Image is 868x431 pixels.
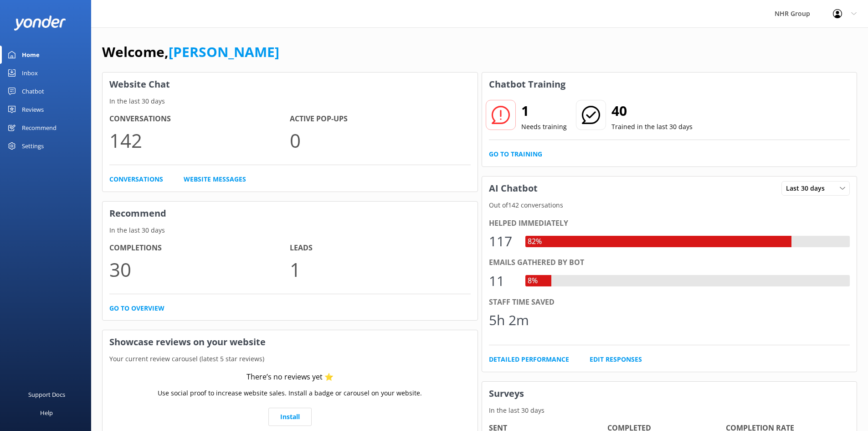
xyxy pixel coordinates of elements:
p: In the last 30 days [103,96,478,106]
div: 5h 2m [489,309,529,331]
p: In the last 30 days [482,405,857,415]
img: yonder-white-logo.png [14,16,66,31]
h4: Conversations [109,113,290,125]
h3: Website Chat [103,73,478,96]
p: 142 [109,125,290,156]
p: 1 [290,254,470,285]
h4: Completions [109,242,290,254]
p: 30 [109,254,290,285]
a: Install [268,408,312,426]
a: Website Messages [184,174,246,184]
a: Go to overview [109,303,164,313]
div: Helped immediately [489,218,850,229]
p: Use social proof to increase website sales. Install a badge or carousel on your website. [158,388,422,398]
div: Chatbot [22,82,44,100]
div: Recommend [22,119,56,137]
h1: Welcome, [102,41,279,63]
a: Detailed Performance [489,354,569,364]
div: Help [40,404,53,422]
h3: Surveys [482,382,857,405]
div: 8% [525,275,540,287]
a: Conversations [109,174,163,184]
h3: Chatbot Training [482,73,572,96]
p: Out of 142 conversations [482,200,857,210]
div: Staff time saved [489,296,850,308]
p: 0 [290,125,470,156]
div: Home [22,46,40,64]
div: Reviews [22,100,44,119]
h3: Recommend [103,202,478,225]
h4: Leads [290,242,470,254]
div: 11 [489,270,516,292]
a: Go to Training [489,149,542,159]
div: 82% [525,236,544,248]
p: Your current review carousel (latest 5 star reviews) [103,354,478,364]
p: Needs training [521,122,567,132]
h3: AI Chatbot [482,177,544,200]
div: 117 [489,230,516,252]
p: In the last 30 days [103,225,478,235]
div: Emails gathered by bot [489,257,850,269]
h2: 1 [521,100,567,122]
h3: Showcase reviews on your website [103,330,478,354]
a: Edit Responses [590,354,642,364]
a: [PERSON_NAME] [169,42,279,61]
div: Support Docs [28,385,65,404]
p: Trained in the last 30 days [611,122,693,132]
span: Last 30 days [786,183,830,193]
h2: 40 [611,100,693,122]
div: Settings [22,137,44,155]
div: There’s no reviews yet ⭐ [247,371,334,383]
div: Inbox [22,64,38,82]
h4: Active Pop-ups [290,113,470,125]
